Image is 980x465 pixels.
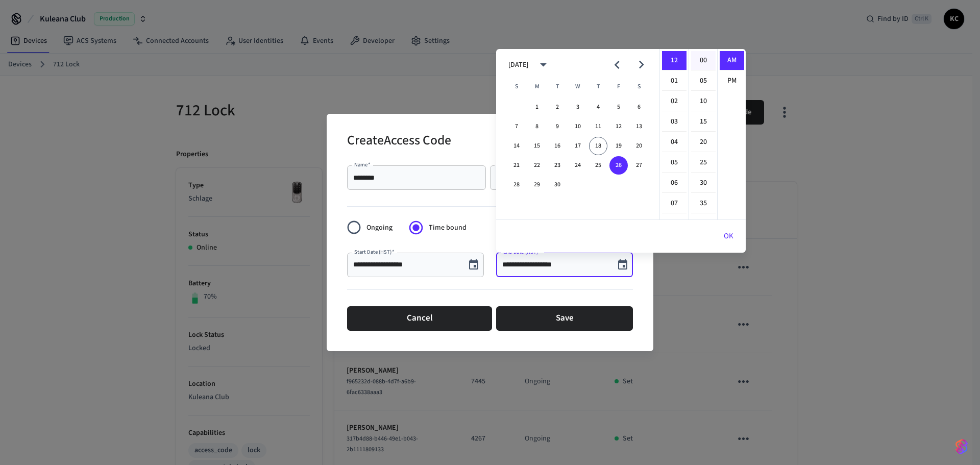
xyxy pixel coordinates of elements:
li: 5 minutes [691,71,716,91]
button: Choose date, selected date is Sep 26, 2025 [612,255,633,275]
li: 7 hours [662,194,687,213]
li: 0 minutes [691,51,716,70]
h2: Create Access Code [347,126,451,157]
span: Time bound [429,223,467,233]
label: End Date (HST) [503,248,541,256]
li: 20 minutes [691,133,716,152]
button: 30 [548,176,567,194]
button: 13 [630,117,648,136]
button: 19 [609,137,628,155]
li: 4 hours [662,133,687,152]
span: Tuesday [548,77,567,97]
li: 8 hours [662,214,687,234]
button: 20 [630,137,648,155]
label: Start Date (HST) [354,248,394,256]
button: 6 [630,98,648,116]
button: 9 [548,117,567,136]
li: 30 minutes [691,174,716,193]
li: 10 minutes [691,92,716,111]
button: 26 [609,156,628,175]
button: 22 [528,156,546,175]
button: 28 [507,176,526,194]
button: 2 [548,98,567,116]
ul: Select hours [660,49,689,219]
button: calendar view is open, switch to year view [531,53,555,77]
button: 8 [528,117,546,136]
li: 6 hours [662,174,687,193]
li: 35 minutes [691,194,716,213]
button: 21 [507,156,526,175]
button: Save [496,306,633,331]
span: Wednesday [569,77,587,97]
button: 7 [507,117,526,136]
button: 15 [528,137,546,155]
li: 5 hours [662,153,687,173]
li: AM [720,51,744,70]
button: 4 [589,98,607,116]
button: 23 [548,156,567,175]
button: 24 [569,156,587,175]
button: Previous month [605,53,629,77]
button: 11 [589,117,607,136]
li: PM [720,71,744,90]
div: [DATE] [508,60,528,70]
span: Sunday [507,77,526,97]
button: OK [712,224,746,249]
li: 12 hours [662,51,687,70]
button: 5 [609,98,628,116]
img: SeamLogoGradient.69752ec5.svg [955,438,968,455]
button: 25 [589,156,607,175]
span: Saturday [630,77,648,97]
span: Monday [528,77,546,97]
li: 15 minutes [691,112,716,132]
label: Name [354,161,371,168]
li: 1 hours [662,71,687,91]
button: Cancel [347,306,492,331]
button: 18 [589,137,607,155]
button: Choose date, selected date is Sep 19, 2025 [463,255,484,275]
button: 12 [609,117,628,136]
button: 29 [528,176,546,194]
span: Thursday [589,77,607,97]
button: 1 [528,98,546,116]
ul: Select minutes [689,49,717,219]
button: 27 [630,156,648,175]
button: 16 [548,137,567,155]
li: 2 hours [662,92,687,111]
li: 40 minutes [691,214,716,234]
li: 25 minutes [691,153,716,173]
button: Next month [629,53,653,77]
ul: Select meridiem [717,49,746,219]
button: 10 [569,117,587,136]
li: 3 hours [662,112,687,132]
button: 3 [569,98,587,116]
button: 14 [507,137,526,155]
span: Ongoing [366,223,393,233]
button: 17 [569,137,587,155]
span: Friday [609,77,628,97]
